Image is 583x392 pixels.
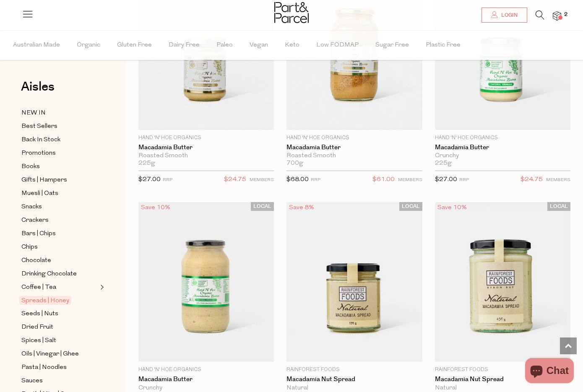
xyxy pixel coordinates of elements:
[286,202,317,213] div: Save 8%
[138,376,274,383] a: Macadamia Butter
[372,174,395,185] span: $61.00
[250,31,268,60] span: Vegan
[399,202,422,211] span: LOCAL
[21,349,98,359] a: Oils | Vinegar | Ghee
[21,135,60,145] span: Back In Stock
[21,215,98,226] a: Crackers
[216,31,233,60] span: Paleo
[435,160,452,167] span: 225g
[251,202,274,211] span: LOCAL
[169,31,200,60] span: Dairy Free
[21,336,56,346] span: Spices | Salt
[21,135,98,145] a: Back In Stock
[21,162,40,172] span: Books
[274,2,309,23] img: Part&Parcel
[138,134,274,142] p: Hand 'n' Hoe Organics
[21,229,56,239] span: Bars | Chips
[138,366,274,374] p: Hand 'n' Hoe Organics
[21,309,58,319] span: Seeds | Nuts
[21,175,98,185] a: Gifts | Hampers
[21,269,77,279] span: Drinking Chocolate
[19,296,71,305] span: Spreads | Honey
[21,363,67,373] span: Pasta | Noodles
[21,322,98,332] a: Dried Fruit
[481,8,527,23] a: Login
[21,175,67,185] span: Gifts | Hampers
[21,255,98,266] a: Chocolate
[21,108,46,118] span: NEW IN
[138,177,161,183] span: $27.00
[553,11,561,20] a: 2
[286,144,422,151] a: Macadamia Butter
[250,178,274,182] small: MEMBERS
[21,376,43,386] span: Sauces
[21,80,55,101] a: Aisles
[562,11,570,18] span: 2
[98,282,104,292] button: Expand/Collapse Coffee | Tea
[286,134,422,142] p: Hand 'n' Hoe Organics
[523,358,576,385] inbox-online-store-chat: Shopify online store chat
[138,384,274,392] div: Crunchy
[435,202,469,213] div: Save 10%
[77,31,100,60] span: Organic
[435,134,570,142] p: Hand 'n' Hoe Organics
[459,178,469,182] small: RRP
[521,174,543,185] span: $24.75
[426,31,461,60] span: Plastic Free
[21,189,58,199] span: Muesli | Oats
[21,202,98,212] a: Snacks
[21,322,53,332] span: Dried Fruit
[286,202,422,362] img: Macadamia Nut Spread
[21,228,98,239] a: Bars | Chips
[435,202,570,362] img: Macadamia Nut Spread
[285,31,299,60] span: Keto
[21,309,98,319] a: Seeds | Nuts
[21,202,42,212] span: Snacks
[138,202,173,213] div: Save 10%
[13,31,60,60] span: Australian Made
[435,384,570,392] div: Natural
[375,31,409,60] span: Sugar Free
[21,161,98,172] a: Books
[21,121,98,132] a: Best Sellers
[21,335,98,346] a: Spices | Salt
[316,31,359,60] span: Low FODMAP
[435,376,570,383] a: Macadamia Nut Spread
[21,376,98,386] a: Sauces
[435,152,570,160] div: Crunchy
[117,31,152,60] span: Gluten Free
[21,215,49,226] span: Crackers
[435,366,570,374] p: Rainforest Foods
[224,174,246,185] span: $24.75
[546,178,570,182] small: MEMBERS
[21,242,98,252] a: Chips
[138,144,274,151] a: Macadamia Butter
[21,108,98,118] a: NEW IN
[547,202,570,211] span: LOCAL
[21,269,98,279] a: Drinking Chocolate
[21,148,56,158] span: Promotions
[286,376,422,383] a: Macadamia Nut Spread
[286,384,422,392] div: Natural
[138,160,155,167] span: 225g
[286,160,303,167] span: 700g
[435,144,570,151] a: Macadamia Butter
[311,178,320,182] small: RRP
[21,349,79,359] span: Oils | Vinegar | Ghee
[163,178,172,182] small: RRP
[21,188,98,199] a: Muesli | Oats
[286,366,422,374] p: Rainforest Foods
[138,152,274,160] div: Roasted Smooth
[21,122,57,132] span: Best Sellers
[435,177,457,183] span: $27.00
[21,296,98,306] a: Spreads | Honey
[138,202,274,362] img: Macadamia Butter
[21,283,56,293] span: Coffee | Tea
[21,362,98,373] a: Pasta | Noodles
[398,178,422,182] small: MEMBERS
[21,256,51,266] span: Chocolate
[21,282,98,293] a: Coffee | Tea
[21,242,38,252] span: Chips
[21,78,55,96] span: Aisles
[21,148,98,158] a: Promotions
